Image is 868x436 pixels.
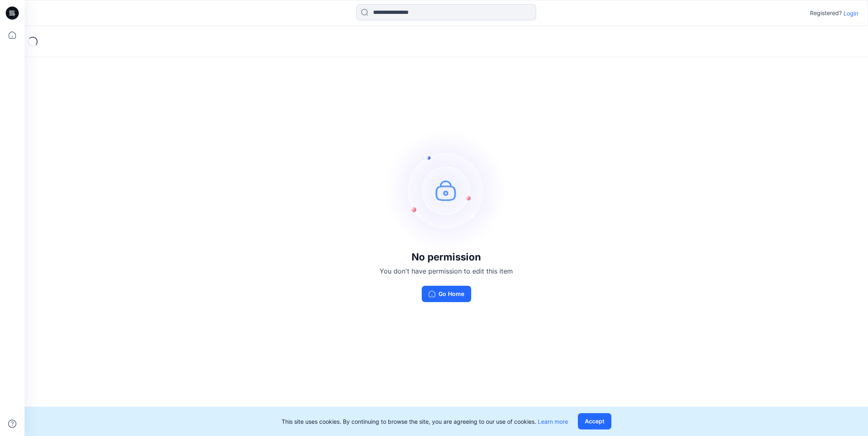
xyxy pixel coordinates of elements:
img: no-perm.svg [385,129,508,251]
button: Go Home [422,286,471,302]
p: Login [843,9,858,18]
a: Learn more [538,418,568,425]
p: This site uses cookies. By continuing to browse the site, you are agreeing to our use of cookies. [282,417,568,426]
button: Accept [578,413,611,429]
p: Registered? [810,8,842,18]
p: You don't have permission to edit this item [380,266,513,276]
h3: No permission [380,251,513,263]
